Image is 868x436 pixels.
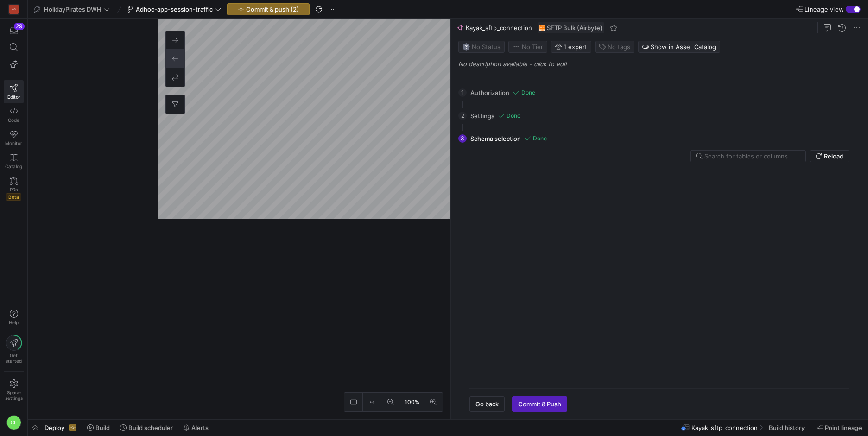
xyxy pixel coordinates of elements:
span: 1 expert [564,43,587,51]
span: Get started [6,353,22,364]
button: Commit & Push [512,396,567,412]
button: CL [4,413,24,432]
span: SFTP Bulk (Airbyte) [547,24,602,32]
a: Editor [4,80,24,103]
a: Code [4,103,24,126]
span: Commit & push (2) [246,6,299,13]
a: PRsBeta [4,173,24,204]
button: Build [83,420,114,436]
span: Reload [824,152,843,160]
a: Spacesettings [4,375,24,405]
button: Build scheduler [116,420,177,436]
span: Monitor [5,140,22,146]
span: Editor [7,94,20,100]
span: Build history [769,424,805,431]
span: Kayak_sftp_connection [466,24,532,32]
span: Point lineage [825,424,862,431]
a: Catalog [4,150,24,173]
input: Search for tables or columns [704,152,798,160]
img: No status [463,43,470,51]
a: Monitor [4,126,24,150]
button: No statusNo Status [458,41,505,53]
button: Adhoc-app-session-traffic [125,3,223,15]
span: Beta [6,193,21,201]
span: Adhoc-app-session-traffic [136,6,213,13]
button: No tags [595,41,634,53]
button: Help [4,305,24,329]
button: Build history [765,420,811,436]
span: No Tier [513,43,543,51]
button: Reload [810,150,849,162]
img: undefined [539,25,545,31]
button: Alerts [179,420,213,436]
span: Kayak_sftp_connection [691,424,758,431]
span: HolidayPirates DWH [44,6,101,13]
button: Point lineage [812,420,866,436]
span: Help [8,320,19,325]
span: Alerts [191,424,209,431]
span: Build [95,424,110,431]
span: Deploy [44,424,64,431]
button: Getstarted [4,331,24,367]
div: 29 [14,23,25,30]
div: HG [9,5,19,14]
span: Catalog [5,164,22,169]
div: CL [6,415,21,430]
span: Show in Asset Catalog [651,43,716,51]
button: 29 [4,22,24,39]
span: Space settings [5,390,23,401]
img: logo.gif [298,212,311,226]
span: PRs [10,187,18,192]
button: HolidayPirates DWH [32,3,112,15]
button: No tierNo Tier [508,41,547,53]
span: No tags [608,43,630,51]
p: No description available - click to edit [458,60,864,68]
button: Show in Asset Catalog [638,41,720,53]
button: 1 expert [551,41,591,53]
span: Lineage view [805,6,844,13]
span: Build scheduler [128,424,173,431]
span: Go back [475,400,499,408]
span: Code [8,117,19,123]
span: Commit & Push [518,400,561,408]
button: Go back [469,396,505,412]
img: No tier [513,43,520,51]
a: HG [4,1,24,17]
button: Commit & push (2) [227,3,310,15]
span: No Status [463,43,501,51]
